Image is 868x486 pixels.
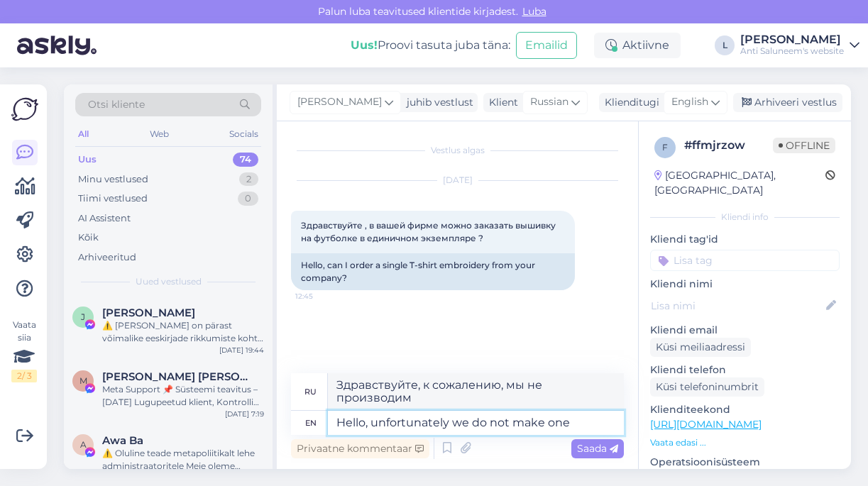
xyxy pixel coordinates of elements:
[650,323,840,338] p: Kliendi email
[773,138,835,153] span: Offline
[136,275,202,288] span: Uued vestlused
[78,192,148,206] div: Tiimi vestlused
[295,291,348,302] span: 12:45
[733,93,842,112] div: Arhiveeri vestlus
[78,153,97,167] div: Uus
[305,411,317,435] div: en
[80,439,87,450] span: A
[650,211,840,223] div: Kliendi info
[102,434,143,447] span: Awa Ba
[650,250,840,271] input: Lisa tag
[301,220,558,243] span: Здравствуйте , в вашей фирме можно заказать вышивку на футболке в единичном экземпляре ?
[233,153,258,167] div: 74
[401,95,473,110] div: juhib vestlust
[297,94,382,110] span: [PERSON_NAME]
[102,370,250,383] span: Margot Carvajal Villavisencio
[662,142,668,153] span: f
[225,409,264,419] div: [DATE] 7:19
[11,370,37,382] div: 2 / 3
[650,418,762,431] a: [URL][DOMAIN_NAME]
[650,363,840,377] p: Kliendi telefon
[238,192,258,206] div: 0
[650,436,840,449] p: Vaata edasi ...
[650,455,840,470] p: Operatsioonisüsteem
[518,5,551,18] span: Luba
[577,442,618,455] span: Saada
[75,125,92,143] div: All
[740,45,844,57] div: Anti Saluneem's website
[599,95,659,110] div: Klienditugi
[102,383,264,409] div: Meta Support 📌 Süsteemi teavitus – [DATE] Lugupeetud klient, Kontrolli käigus tuvastasime, et tei...
[304,380,317,404] div: ru
[530,94,568,110] span: Russian
[594,33,681,58] div: Aktiivne
[328,411,624,435] textarea: Hello, unfortunately we do not make one
[81,311,85,322] span: J
[291,144,624,157] div: Vestlus algas
[740,34,859,57] a: [PERSON_NAME]Anti Saluneem's website
[351,38,378,52] b: Uus!
[88,97,145,112] span: Otsi kliente
[654,168,825,198] div: [GEOGRAPHIC_DATA], [GEOGRAPHIC_DATA]
[671,94,708,110] span: English
[650,232,840,247] p: Kliendi tag'id
[651,298,823,314] input: Lisa nimi
[11,96,38,123] img: Askly Logo
[650,377,764,397] div: Küsi telefoninumbrit
[483,95,518,110] div: Klient
[684,137,773,154] div: # ffmjrzow
[78,211,131,226] div: AI Assistent
[650,277,840,292] p: Kliendi nimi
[78,250,136,265] div: Arhiveeritud
[291,174,624,187] div: [DATE]
[291,253,575,290] div: Hello, can I order a single T-shirt embroidery from your company?
[79,375,87,386] span: M
[78,231,99,245] div: Kõik
[328,373,624,410] textarea: Здравствуйте, к сожалению, мы не производим
[239,172,258,187] div: 2
[650,402,840,417] p: Klienditeekond
[102,319,264,345] div: ⚠️ [PERSON_NAME] on pärast võimalike eeskirjade rikkumiste kohta käivat teavitust lisatud ajutist...
[147,125,172,143] div: Web
[219,345,264,355] div: [DATE] 19:44
[102,447,264,473] div: ⚠️ Oluline teade metapoliitikalt lehe administraatoritele Meie oleme metapoliitika tugimeeskond. ...
[226,125,261,143] div: Socials
[351,37,510,54] div: Proovi tasuta juba täna:
[650,338,751,357] div: Küsi meiliaadressi
[78,172,148,187] div: Minu vestlused
[715,35,735,55] div: L
[11,319,37,382] div: Vaata siia
[516,32,577,59] button: Emailid
[740,34,844,45] div: [PERSON_NAME]
[102,306,195,319] span: Julia Stagno
[291,439,429,458] div: Privaatne kommentaar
